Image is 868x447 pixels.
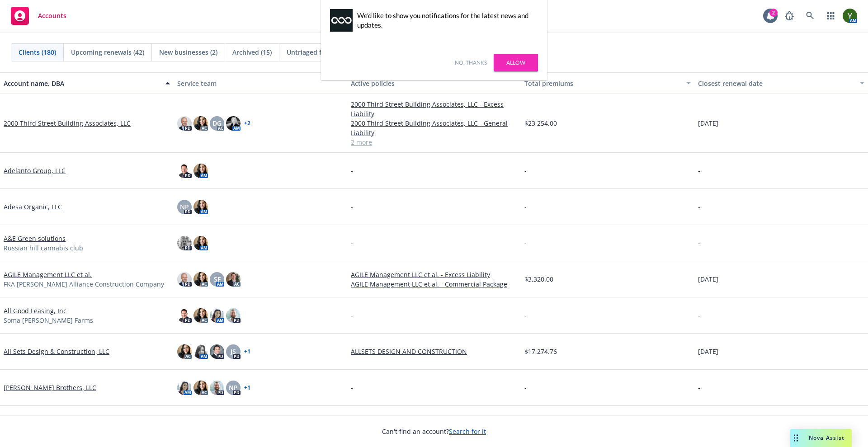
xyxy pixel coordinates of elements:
img: photo [193,116,208,131]
span: [DATE] [698,347,718,356]
span: NP [180,202,189,212]
img: photo [177,164,192,178]
button: Active policies [347,72,521,94]
span: New businesses (2) [159,47,217,57]
span: $23,254.00 [524,118,557,128]
button: Total premiums [521,72,694,94]
span: [DATE] [698,118,718,128]
a: Adelanto Group, LLC [4,166,66,175]
a: Search for it [449,427,486,436]
a: + 1 [244,385,250,391]
img: photo [177,381,192,395]
span: - [351,311,353,320]
span: - [524,202,527,212]
img: photo [193,381,208,395]
span: $17,274.76 [524,347,557,356]
a: 2000 Third Street Building Associates, LLC - Excess Liability [351,99,517,118]
a: AGILE Management LLC et al. [4,270,92,279]
img: photo [843,9,857,23]
span: DG [212,118,222,128]
button: Closest renewal date [694,72,868,94]
img: photo [177,344,192,359]
span: - [698,311,700,320]
img: photo [177,272,192,287]
a: Switch app [822,7,840,25]
img: photo [193,200,208,214]
span: [DATE] [698,274,718,284]
button: Service team [174,72,347,94]
span: - [524,238,527,248]
a: AGILE Management LLC et al. - Commercial Package [351,279,517,289]
img: photo [210,344,224,359]
a: Search [801,7,819,25]
span: - [524,383,527,392]
button: Nova Assist [790,429,852,447]
span: FKA [PERSON_NAME] Alliance Construction Company [4,279,164,289]
img: photo [226,272,241,287]
span: Russian hill cannabis club [4,243,83,253]
a: + 2 [244,121,250,126]
span: Can't find an account? [382,427,486,436]
img: photo [177,116,192,131]
img: photo [226,308,241,323]
a: All Good Leasing, Inc [4,306,66,315]
a: Adesa Organic, LLC [4,202,62,212]
span: - [524,311,527,320]
img: photo [193,236,208,250]
a: + 1 [244,349,250,354]
span: Upcoming renewals (42) [71,47,144,57]
span: JS [231,347,236,356]
a: ALLSETS DESIGN AND CONSTRUCTION [351,347,517,356]
div: Total premiums [524,79,681,88]
a: A&E Green solutions [4,234,66,243]
div: 2 [769,9,778,17]
span: - [351,383,353,392]
a: [PERSON_NAME] Brothers, LLC [4,383,96,392]
div: Service team [177,79,344,88]
div: Account name, DBA [4,79,160,88]
span: SF [214,274,221,284]
a: Report a Bug [780,7,798,25]
span: Nova Assist [809,434,844,442]
img: photo [193,308,208,323]
img: photo [177,308,192,323]
span: - [698,202,700,212]
img: photo [193,272,208,287]
span: - [698,383,700,392]
a: Allow [494,54,538,71]
span: - [351,238,353,248]
img: photo [210,308,224,323]
img: photo [177,236,192,250]
a: 2000 Third Street Building Associates, LLC - General Liability [351,118,517,137]
span: $3,320.00 [524,274,553,284]
div: Closest renewal date [698,79,854,88]
a: 2000 Third Street Building Associates, LLC [4,118,131,128]
span: Accounts [38,12,66,19]
span: - [351,166,353,175]
span: - [351,202,353,212]
span: Archived (15) [232,47,272,57]
span: - [524,166,527,175]
img: photo [193,344,208,359]
a: Accounts [7,3,70,28]
img: photo [210,381,224,395]
div: Drag to move [790,429,802,447]
a: All Sets Design & Construction, LLC [4,347,109,356]
span: - [698,166,700,175]
a: No, thanks [455,59,487,67]
img: photo [226,116,241,131]
span: Clients (180) [19,47,56,57]
div: Active policies [351,79,517,88]
img: photo [193,164,208,178]
div: We'd like to show you notifications for the latest news and updates. [357,11,533,30]
span: Soma [PERSON_NAME] Farms [4,315,93,325]
span: NP [229,383,238,392]
a: AGILE Management LLC et al. - Excess Liability [351,270,517,279]
span: Untriaged files (147) [287,47,348,57]
span: - [698,238,700,248]
a: 2 more [351,137,517,147]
